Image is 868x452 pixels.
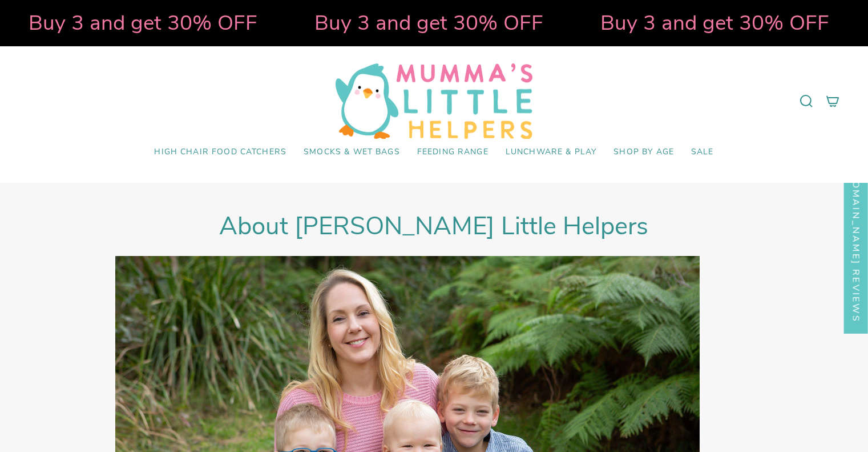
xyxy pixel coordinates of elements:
[417,147,488,157] span: Feeding Range
[19,9,248,37] strong: Buy 3 and get 30% OFF
[336,63,532,139] img: Mumma’s Little Helpers
[304,147,400,157] span: Smocks & Wet Bags
[506,147,596,157] span: Lunchware & Play
[305,9,534,37] strong: Buy 3 and get 30% OFF
[497,139,605,166] a: Lunchware & Play
[295,139,409,166] a: Smocks & Wet Bags
[409,139,497,166] a: Feeding Range
[115,211,753,241] h2: About [PERSON_NAME] Little Helpers
[844,143,868,333] div: Click to open Judge.me floating reviews tab
[146,139,295,166] a: High Chair Food Catchers
[683,139,722,166] a: SALE
[691,147,714,157] span: SALE
[154,147,286,157] span: High Chair Food Catchers
[613,147,674,157] span: Shop by Age
[591,9,820,37] strong: Buy 3 and get 30% OFF
[605,139,683,166] a: Shop by Age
